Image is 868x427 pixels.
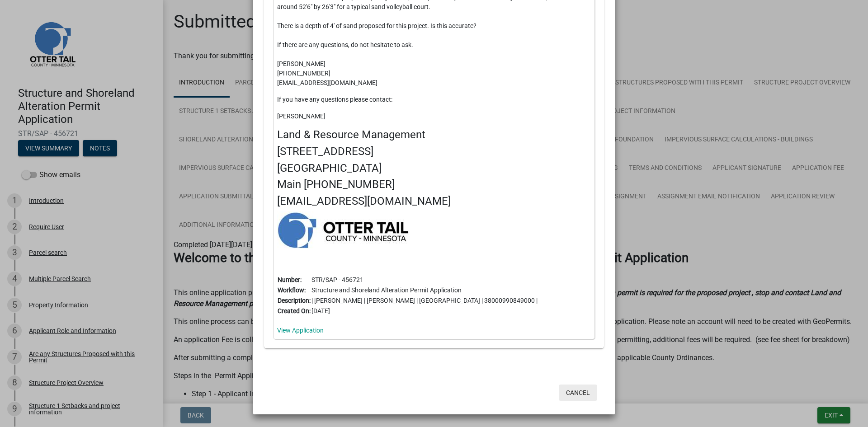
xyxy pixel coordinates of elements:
[311,285,538,296] td: Structure and Shoreland Alteration Permit Application
[277,211,409,249] img: https://ottertailcountymn.us/wp-content/uploads/2018/11/EC-brand-blue-horizontal-400x112.jpg
[277,145,591,158] h4: [STREET_ADDRESS]
[278,307,311,314] b: Created On:
[278,286,306,294] b: Workflow:
[277,162,591,175] h4: [GEOGRAPHIC_DATA]
[311,296,538,306] td: | [PERSON_NAME] | [PERSON_NAME] | [GEOGRAPHIC_DATA] | 38000990849000 |
[278,297,311,304] b: Description:
[277,128,591,141] h4: Land & Resource Management
[559,385,597,401] button: Cancel
[277,95,591,104] p: If you have any questions please contact:
[277,327,324,334] a: View Application
[277,178,591,191] h4: Main [PHONE_NUMBER]
[277,112,591,121] p: [PERSON_NAME]
[278,276,302,283] b: Number:
[311,275,538,285] td: STR/SAP - 456721
[277,195,591,208] h4: [EMAIL_ADDRESS][DOMAIN_NAME]
[311,306,538,316] td: [DATE]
